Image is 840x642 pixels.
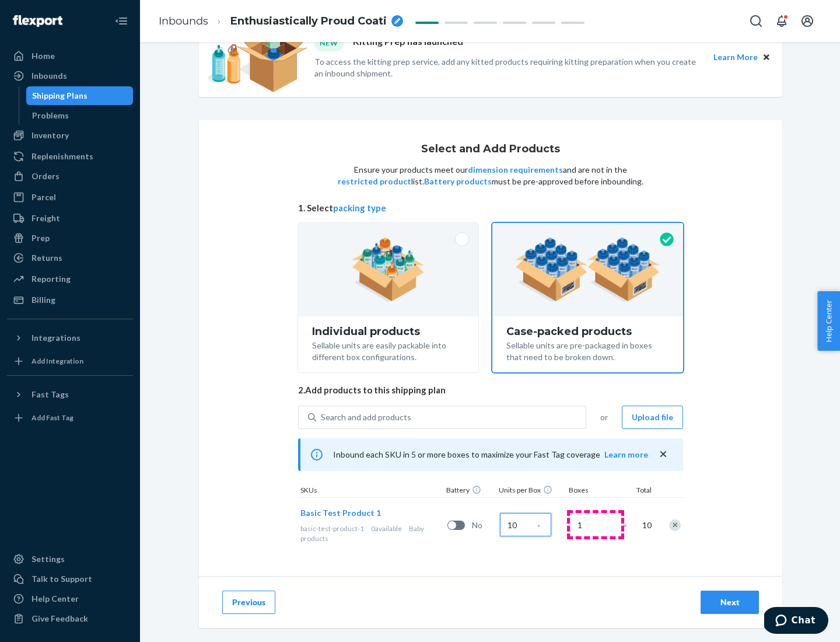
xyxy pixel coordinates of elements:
span: 0 available [371,524,402,533]
button: packing type [333,202,386,214]
div: Inbounds [32,70,67,82]
div: Integrations [32,332,80,344]
button: Integrations [7,329,133,347]
div: Inventory [32,130,69,141]
button: Close [760,51,773,64]
a: Orders [7,167,133,186]
div: Sellable units are easily packable into different box configurations. [312,337,464,363]
span: = [622,519,634,531]
span: Enthusiastically Proud Coati [230,14,387,29]
iframe: Opens a widget where you can chat to one of our agents [764,607,828,636]
a: Inbounds [159,15,208,27]
button: Learn more [604,449,648,460]
a: Returns [7,249,133,267]
button: Open notifications [770,9,793,33]
div: Total [625,485,654,497]
div: Add Integration [32,356,83,366]
img: Flexport logo [13,15,62,27]
span: or [600,411,608,423]
span: 10 [640,519,652,531]
div: Replenishments [32,151,93,162]
div: Fast Tags [32,389,69,400]
button: Basic Test Product 1 [300,507,381,519]
button: Close Navigation [110,9,133,33]
div: Individual products [312,326,464,337]
a: Billing [7,291,133,309]
div: Search and add products [321,411,411,423]
div: Returns [32,252,62,264]
button: Battery products [424,176,492,187]
a: Shipping Plans [26,86,134,105]
button: Next [701,591,759,614]
div: Remove Item [669,519,681,531]
button: Talk to Support [7,570,133,588]
img: individual-pack.facf35554cb0f1810c75b2bd6df2d64e.png [352,238,425,302]
a: Reporting [7,270,133,288]
div: Talk to Support [32,573,92,585]
a: Parcel [7,188,133,207]
div: Shipping Plans [32,90,87,102]
a: Home [7,47,133,65]
button: Previous [222,591,275,614]
div: NEW [314,35,344,51]
button: Help Center [817,291,840,351]
div: Parcel [32,191,56,203]
button: Give Feedback [7,609,133,628]
div: Problems [32,110,69,121]
span: 1. Select [298,202,683,214]
p: To access the kitting prep service, add any kitted products requiring kitting preparation when yo... [314,56,703,79]
h1: Select and Add Products [421,144,560,155]
input: Case Quantity [500,513,551,536]
button: Open account menu [796,9,819,33]
button: Learn More [713,51,758,64]
a: Problems [26,106,134,125]
div: Orders [32,170,60,182]
a: Settings [7,550,133,568]
img: case-pack.59cecea509d18c883b923b81aeac6d0b.png [515,238,660,302]
div: Case-packed products [506,326,669,337]
button: Upload file [622,406,683,429]
div: SKUs [298,485,444,497]
div: Units per Box [496,485,566,497]
a: Inbounds [7,67,133,85]
div: Help Center [32,593,79,605]
p: Ensure your products meet our and are not in the list. must be pre-approved before inbounding. [337,164,645,187]
button: dimension requirements [468,164,563,176]
div: Inbound each SKU in 5 or more boxes to maximize your Fast Tag coverage [298,438,683,471]
input: Number of boxes [570,513,621,536]
div: Prep [32,232,50,244]
a: Prep [7,229,133,247]
button: close [657,448,669,460]
a: Add Fast Tag [7,409,133,427]
a: Add Integration [7,352,133,371]
button: Open Search Box [744,9,768,33]
a: Replenishments [7,147,133,166]
a: Freight [7,209,133,228]
div: Give Feedback [32,613,88,624]
div: Home [32,50,55,62]
div: Billing [32,294,55,306]
div: Battery [444,485,496,497]
button: restricted product [338,176,411,187]
p: Kitting Prep has launched [353,35,463,51]
button: Fast Tags [7,385,133,404]
div: Freight [32,212,60,224]
div: Next [710,596,749,608]
span: basic-test-product-1 [300,524,364,533]
div: Boxes [566,485,625,497]
a: Inventory [7,126,133,145]
div: Baby products [300,524,443,543]
div: Add Fast Tag [32,413,73,423]
span: 2. Add products to this shipping plan [298,384,683,396]
div: Sellable units are pre-packaged in boxes that need to be broken down. [506,337,669,363]
div: Reporting [32,273,71,285]
div: Settings [32,553,65,565]
ol: breadcrumbs [149,4,412,39]
a: Help Center [7,589,133,608]
span: Basic Test Product 1 [300,508,381,518]
span: No [472,519,495,531]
